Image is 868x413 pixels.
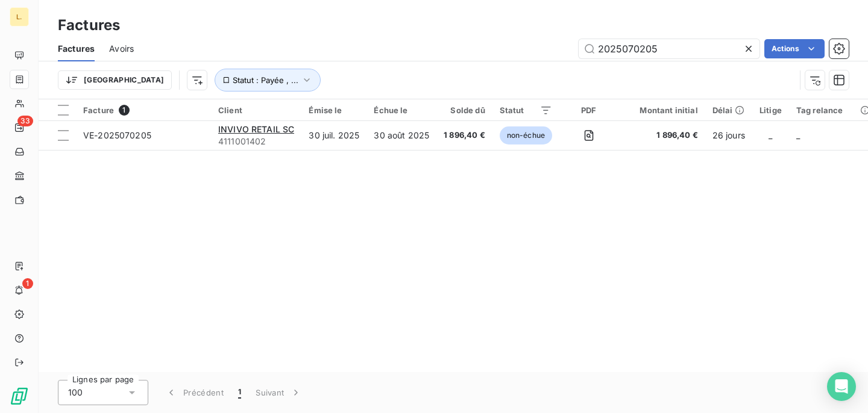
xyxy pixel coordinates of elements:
a: 33 [10,118,28,137]
span: _ [796,130,800,140]
td: 30 août 2025 [366,121,436,150]
div: PDF [567,105,611,115]
div: Montant initial [625,105,697,115]
span: 1 [238,387,241,399]
button: Statut : Payée , ... [215,69,321,92]
button: Suivant [248,380,309,405]
span: _ [769,130,772,140]
span: non-échue [500,126,552,144]
span: 1 [119,105,130,116]
span: 1 896,40 € [625,129,697,141]
span: 1 [22,278,33,289]
span: Factures [58,43,95,55]
button: 1 [231,380,248,405]
div: Statut [500,105,552,115]
div: Émise le [309,105,359,115]
div: Litige [759,105,782,115]
div: L. [10,7,29,26]
span: INVIVO RETAIL SC [218,124,294,134]
span: Avoirs [109,43,134,55]
button: Précédent [158,380,231,405]
h3: Factures [58,14,120,36]
span: 100 [68,387,83,399]
img: Logo LeanPay [10,387,29,406]
span: 33 [17,116,33,126]
div: Open Intercom Messenger [827,372,856,401]
input: Rechercher [579,39,759,58]
div: Client [218,105,294,115]
div: Échue le [374,105,429,115]
span: 1 896,40 € [444,129,485,141]
button: [GEOGRAPHIC_DATA] [58,70,172,90]
td: 30 juil. 2025 [301,121,366,150]
span: VE-2025070205 [83,130,151,140]
span: 4111001402 [218,135,294,147]
span: Statut : Payée , ... [233,75,298,85]
button: Actions [764,39,825,58]
td: 26 jours [705,121,752,150]
span: Facture [83,105,114,115]
div: Délai [712,105,745,115]
div: Solde dû [444,105,485,115]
